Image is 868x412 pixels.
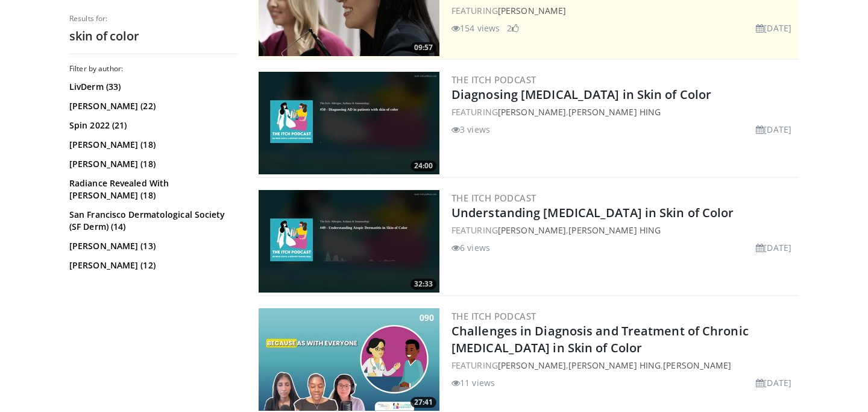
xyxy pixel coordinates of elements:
[568,106,661,118] a: [PERSON_NAME] Hing
[259,190,439,293] img: 1ab2331a-c4f1-4004-bf2d-455368db1564.300x170_q85_crop-smart_upscale.jpg
[451,4,796,17] div: FEATURING
[451,22,500,34] li: 154 views
[410,42,436,53] span: 09:57
[756,241,791,254] li: [DATE]
[568,360,661,371] a: [PERSON_NAME] Hing
[451,323,749,356] a: Challenges in Diagnosis and Treatment of Chronic [MEDICAL_DATA] in Skin of Color
[69,64,238,74] h3: Filter by author:
[451,204,734,221] a: Understanding [MEDICAL_DATA] in Skin of Color
[451,86,711,103] a: Diagnosing [MEDICAL_DATA] in Skin of Color
[498,360,566,371] a: [PERSON_NAME]
[451,359,796,372] div: FEATURING , ,
[756,123,791,136] li: [DATE]
[498,5,566,16] a: [PERSON_NAME]
[69,240,235,252] a: [PERSON_NAME] (13)
[410,397,436,408] span: 27:41
[69,14,238,24] p: Results for:
[69,177,235,201] a: Radiance Revealed With [PERSON_NAME] (18)
[410,160,436,171] span: 24:00
[69,259,235,271] a: [PERSON_NAME] (12)
[756,376,791,389] li: [DATE]
[663,360,731,371] a: [PERSON_NAME]
[451,310,536,322] a: THE ITCH PODCAST
[451,376,495,389] li: 11 views
[507,22,519,34] li: 2
[69,100,235,112] a: [PERSON_NAME] (22)
[451,192,536,204] a: THE ITCH PODCAST
[498,106,566,118] a: [PERSON_NAME]
[451,123,490,136] li: 3 views
[259,308,439,411] a: 27:41
[568,224,661,236] a: [PERSON_NAME] Hing
[410,279,436,290] span: 32:33
[69,209,235,233] a: San Francisco Dermatological Society (SF Derm) (14)
[451,74,536,86] a: THE ITCH PODCAST
[259,190,439,293] a: 32:33
[259,308,439,411] img: e9c45239-ef24-40a3-8a8a-d50ae77237db.300x170_q85_crop-smart_upscale.jpg
[756,22,791,34] li: [DATE]
[69,139,235,151] a: [PERSON_NAME] (18)
[451,106,796,118] div: FEATURING ,
[451,241,490,254] li: 6 views
[69,81,235,93] a: LivDerm (33)
[259,72,439,174] a: 24:00
[451,224,796,236] div: FEATURING ,
[69,119,235,132] a: Spin 2022 (21)
[259,72,439,174] img: d8ff93f0-c101-4504-b5bb-eebba441c7c8.300x170_q85_crop-smart_upscale.jpg
[69,158,235,170] a: [PERSON_NAME] (18)
[498,224,566,236] a: [PERSON_NAME]
[69,28,238,44] h2: skin of color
